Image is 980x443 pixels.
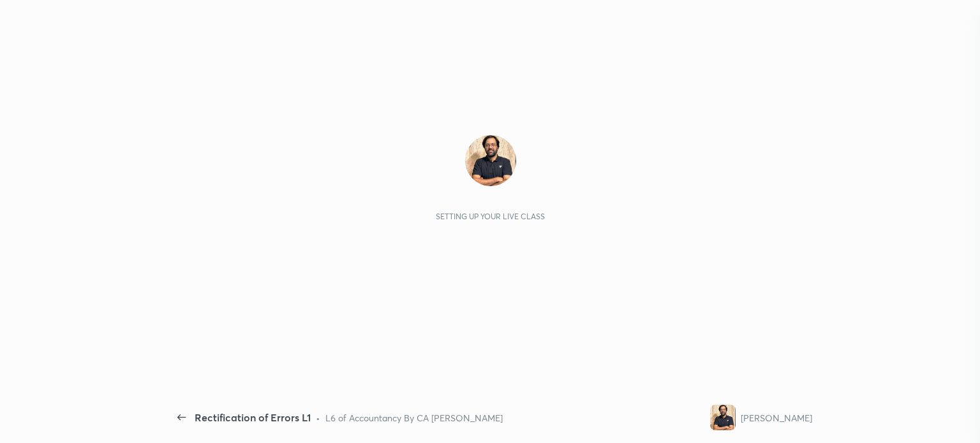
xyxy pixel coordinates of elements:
[436,212,545,221] div: Setting up your live class
[325,411,503,425] div: L6 of Accountancy By CA [PERSON_NAME]
[465,135,516,186] img: c03332fea6b14f46a3145b9173f2b3a7.jpg
[710,405,736,430] img: c03332fea6b14f46a3145b9173f2b3a7.jpg
[741,411,812,425] div: [PERSON_NAME]
[195,410,311,425] div: Rectification of Errors L1
[316,411,320,425] div: •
